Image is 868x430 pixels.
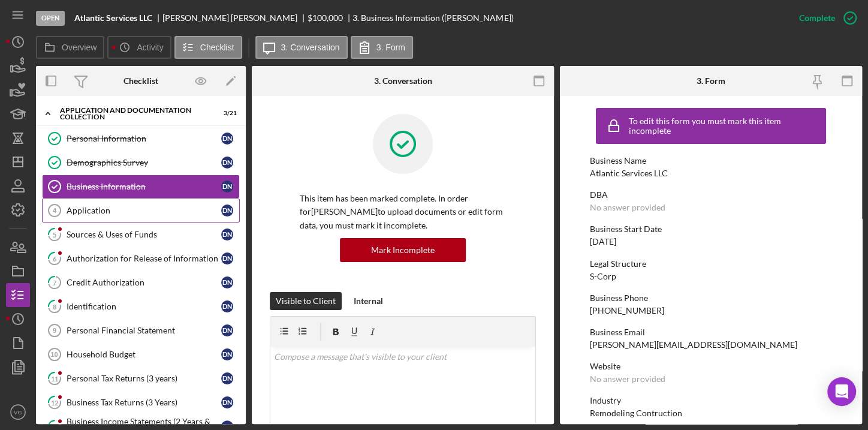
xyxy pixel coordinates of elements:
div: Internal [354,292,383,310]
div: Website [590,362,831,371]
div: Sources & Uses of Funds [67,230,221,239]
label: 3. Form [376,43,405,52]
button: Activity [107,36,171,59]
tspan: 11 [51,374,58,382]
div: [PHONE_NUMBER] [590,306,664,315]
tspan: 6 [53,254,57,262]
div: Household Budget [67,350,221,359]
a: 9Personal Financial StatementDN [42,318,240,342]
b: Atlantic Services LLC [74,13,152,23]
div: Legal Structure [590,259,831,269]
div: Application and Documentation Collection [60,107,207,121]
div: Complete [799,6,835,30]
div: [PERSON_NAME][EMAIL_ADDRESS][DOMAIN_NAME] [590,340,797,350]
div: Business Start Date [590,224,831,234]
div: Checklist [123,76,158,86]
button: Complete [787,6,862,30]
label: Activity [137,43,163,52]
tspan: 4 [53,207,57,214]
tspan: 12 [51,398,58,406]
div: D N [221,324,233,336]
div: Business Information [67,182,221,191]
div: Mark Incomplete [371,238,435,262]
div: Visible to Client [276,292,336,310]
button: Checklist [174,36,242,59]
div: D N [221,276,233,288]
div: Atlantic Services LLC [590,169,668,178]
div: D N [221,157,233,169]
div: [PERSON_NAME] [PERSON_NAME] [162,13,308,23]
div: D N [221,300,233,312]
div: S-Corp [590,272,616,281]
a: 8IdentificationDN [42,294,240,318]
div: No answer provided [590,374,665,384]
button: Internal [348,292,389,310]
div: [DATE] [590,237,616,246]
button: Mark Incomplete [340,238,466,262]
div: Business Name [590,156,831,166]
button: 3. Conversation [255,36,348,59]
div: D N [221,372,233,384]
div: Identification [67,302,221,311]
div: Personal Financial Statement [67,326,221,335]
div: Industry [590,396,831,405]
div: Business Phone [590,293,831,303]
div: Open [36,11,65,26]
div: D N [221,252,233,264]
tspan: 9 [53,327,56,334]
tspan: 10 [50,351,58,358]
label: 3. Conversation [281,43,340,52]
div: D N [221,181,233,193]
a: Business InformationDN [42,175,240,199]
tspan: 8 [53,302,56,310]
div: Open Intercom Messenger [827,377,856,406]
div: D N [221,228,233,240]
div: 3. Form [697,76,725,86]
span: $100,000 [308,13,343,23]
div: Business Tax Returns (3 Years) [67,398,221,407]
div: Personal Tax Returns (3 years) [67,374,221,383]
a: 7Credit AuthorizationDN [42,270,240,294]
div: 3. Conversation [374,76,432,86]
label: Checklist [200,43,234,52]
a: Personal InformationDN [42,127,240,151]
button: Overview [36,36,104,59]
div: Credit Authorization [67,278,221,287]
div: No answer provided [590,203,665,212]
div: Application [67,206,221,215]
div: Business Email [590,327,831,337]
button: 3. Form [351,36,413,59]
a: 5Sources & Uses of FundsDN [42,222,240,246]
label: Overview [62,43,97,52]
div: To edit this form you must mark this item incomplete [629,116,822,136]
text: VG [14,409,22,416]
a: 10Household BudgetDN [42,342,240,366]
div: Authorization for Release of Information [67,254,221,263]
a: Demographics SurveyDN [42,151,240,175]
a: 11Personal Tax Returns (3 years)DN [42,366,240,390]
tspan: 5 [53,230,56,238]
div: DBA [590,190,831,200]
a: 6Authorization for Release of InformationDN [42,246,240,270]
div: D N [221,396,233,408]
div: Personal Information [67,134,221,143]
div: 3 / 21 [215,110,237,117]
div: Demographics Survey [67,158,221,167]
div: D N [221,348,233,360]
tspan: 13 [51,422,58,430]
div: 3. Business Information ([PERSON_NAME]) [352,13,513,23]
div: D N [221,133,233,145]
div: Remodeling Contruction [590,408,682,418]
button: VG [6,400,30,424]
button: Visible to Client [270,292,342,310]
div: D N [221,205,233,216]
p: This item has been marked complete. In order for [PERSON_NAME] to upload documents or edit form d... [300,192,506,232]
a: 4ApplicationDN [42,199,240,222]
a: 12Business Tax Returns (3 Years)DN [42,390,240,414]
tspan: 7 [53,278,57,286]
